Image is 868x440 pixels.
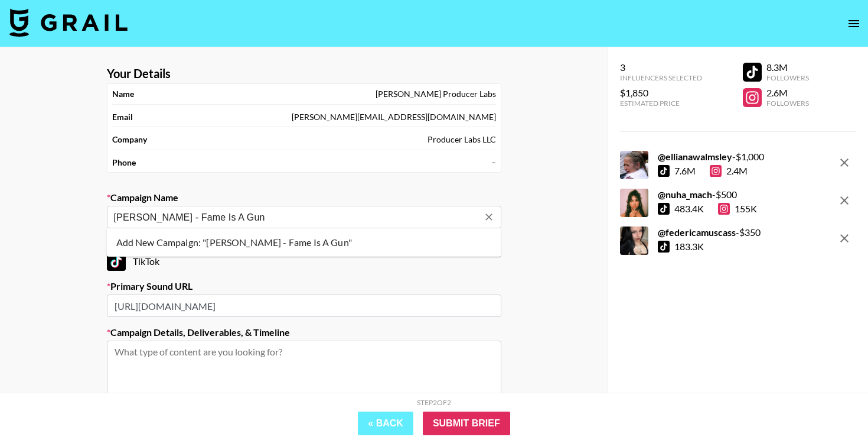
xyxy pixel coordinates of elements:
[112,112,133,122] strong: Email
[766,87,809,99] div: 2.6M
[710,165,748,177] div: 2.4M
[620,62,702,73] div: 3
[658,189,757,200] div: - $ 500
[674,203,704,215] div: 483.4K
[809,381,854,426] iframe: Drift Widget Chat Controller
[107,326,501,338] label: Campaign Details, Deliverables, & Timeline
[428,134,496,145] div: Producer Labs LLC
[674,241,704,253] div: 183.3K
[658,227,736,238] strong: @ federicamuscass
[112,134,147,145] strong: Company
[718,203,757,215] div: 155K
[107,252,501,271] div: TikTok
[112,157,136,168] strong: Phone
[9,8,128,37] img: Grail Talent
[114,211,478,224] input: Old Town Road - Lil Nas X + Billy Ray Cyrus
[107,66,171,81] strong: Your Details
[833,151,856,174] button: remove
[658,227,761,238] div: - $ 350
[833,189,856,212] button: remove
[842,12,866,35] button: open drawer
[833,227,856,250] button: remove
[417,398,451,407] div: Step 2 of 2
[658,151,764,163] div: - $ 1,000
[358,412,413,435] button: « Back
[107,295,501,317] input: https://www.tiktok.com/music/Old-Town-Road-6683330941219244813
[658,189,712,200] strong: @ nuha_mach
[658,151,732,162] strong: @ ellianawalmsley
[620,99,702,108] div: Estimated Price
[107,192,501,203] label: Campaign Name
[766,62,809,73] div: 8.3M
[620,73,702,82] div: Influencers Selected
[292,112,496,122] div: [PERSON_NAME][EMAIL_ADDRESS][DOMAIN_NAME]
[112,89,134,99] strong: Name
[481,209,497,225] button: Clear
[107,233,501,252] li: Add New Campaign: "[PERSON_NAME] - Fame Is A Gun"
[107,280,501,292] label: Primary Sound URL
[491,157,496,168] div: –
[620,87,702,99] div: $1,850
[674,165,696,177] div: 7.6M
[423,412,510,435] input: Submit Brief
[107,252,126,271] img: TikTok
[766,73,809,82] div: Followers
[766,99,809,108] div: Followers
[376,89,496,99] div: [PERSON_NAME] Producer Labs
